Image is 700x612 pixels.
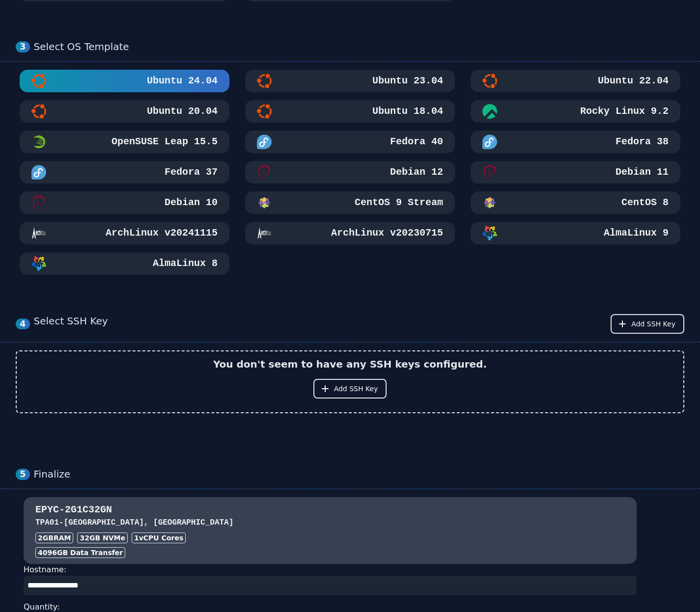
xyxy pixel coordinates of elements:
[471,222,680,244] button: AlmaLinux 9AlmaLinux 9
[353,196,443,210] h3: CentOS 9 Stream
[110,135,218,149] h3: OpenSUSE Leap 15.5
[145,105,218,118] h3: Ubuntu 20.04
[596,74,669,88] h3: Ubuntu 22.04
[77,532,128,543] div: 32 GB NVMe
[20,131,229,153] button: OpenSUSE Leap 15.5 MinimalOpenSUSE Leap 15.5
[31,134,46,149] img: OpenSUSE Leap 15.5 Minimal
[471,161,680,184] button: Debian 11Debian 11
[31,226,46,240] img: ArchLinux v20241115
[213,357,487,371] h2: You don't seem to have any SSH keys configured.
[482,134,497,149] img: Fedora 38
[35,503,625,517] h3: EPYC-2G1C32GN
[31,104,46,119] img: Ubuntu 20.04
[20,70,229,92] button: Ubuntu 24.04Ubuntu 24.04
[31,256,46,271] img: AlmaLinux 8
[34,314,108,334] div: Select SSH Key
[257,134,272,149] img: Fedora 40
[20,252,229,275] button: AlmaLinux 8AlmaLinux 8
[578,105,669,118] h3: Rocky Linux 9.2
[31,74,46,88] img: Ubuntu 24.04
[471,131,680,153] button: Fedora 38Fedora 38
[257,104,272,119] img: Ubuntu 18.04
[20,191,229,214] button: Debian 10Debian 10
[163,165,218,179] h3: Fedora 37
[611,314,684,334] button: Add SSH Key
[16,469,30,480] div: 5
[31,165,46,180] img: Fedora 37
[329,226,443,240] h3: ArchLinux v20230715
[245,161,455,184] button: Debian 12Debian 12
[35,517,625,529] h3: TPA01 - [GEOGRAPHIC_DATA], [GEOGRAPHIC_DATA]
[35,532,73,543] div: 2GB RAM
[132,532,186,543] div: 1 vCPU Cores
[482,74,497,88] img: Ubuntu 22.04
[24,564,637,595] div: Hostname:
[35,547,125,558] div: 4096 GB Data Transfer
[245,100,455,123] button: Ubuntu 18.04Ubuntu 18.04
[471,70,680,92] button: Ubuntu 22.04Ubuntu 22.04
[163,196,218,210] h3: Debian 10
[602,226,669,240] h3: AlmaLinux 9
[16,41,30,53] div: 3
[20,100,229,123] button: Ubuntu 20.04Ubuntu 20.04
[614,165,669,179] h3: Debian 11
[482,165,497,180] img: Debian 11
[31,195,46,210] img: Debian 10
[257,226,272,240] img: ArchLinux v20230715
[34,468,684,480] div: Finalize
[482,195,497,210] img: CentOS 8
[471,191,680,214] button: CentOS 8CentOS 8
[614,135,669,149] h3: Fedora 38
[471,100,680,123] button: Rocky Linux 9.2Rocky Linux 9.2
[104,226,218,240] h3: ArchLinux v20241115
[245,131,455,153] button: Fedora 40Fedora 40
[245,191,455,214] button: CentOS 9 StreamCentOS 9 Stream
[334,384,378,394] span: Add SSH Key
[245,222,455,244] button: ArchLinux v20230715ArchLinux v20230715
[388,165,443,179] h3: Debian 12
[388,135,443,149] h3: Fedora 40
[619,196,669,210] h3: CentOS 8
[245,70,455,92] button: Ubuntu 23.04Ubuntu 23.04
[482,104,497,119] img: Rocky Linux 9.2
[20,222,229,244] button: ArchLinux v20241115ArchLinux v20241115
[482,226,497,240] img: AlmaLinux 9
[145,74,218,88] h3: Ubuntu 24.04
[257,74,272,88] img: Ubuntu 23.04
[151,257,218,270] h3: AlmaLinux 8
[16,319,30,330] div: 4
[313,379,387,399] button: Add SSH Key
[34,41,684,53] div: Select OS Template
[257,165,272,180] img: Debian 12
[370,105,443,118] h3: Ubuntu 18.04
[370,74,443,88] h3: Ubuntu 23.04
[20,161,229,184] button: Fedora 37Fedora 37
[631,319,675,329] span: Add SSH Key
[257,195,272,210] img: CentOS 9 Stream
